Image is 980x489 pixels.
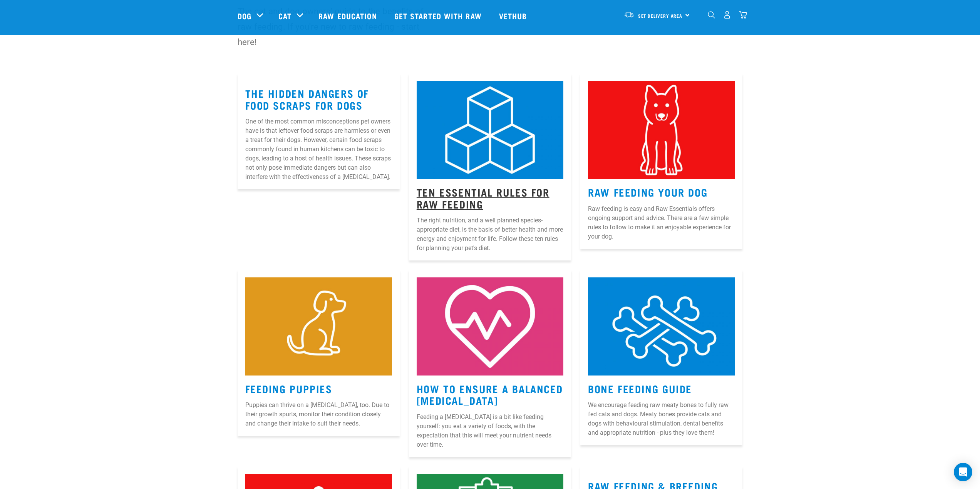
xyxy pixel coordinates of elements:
[588,386,692,391] a: Bone Feeding Guide
[245,117,392,182] p: One of the most common misconceptions pet owners have is that leftover food scraps are harmless o...
[245,401,392,428] p: Puppies can thrive on a [MEDICAL_DATA], too. Due to their growth spurts, monitor their condition ...
[417,81,563,179] img: 1.jpg
[387,0,491,31] a: Get started with Raw
[954,463,972,481] div: Open Intercom Messenger
[245,386,332,391] a: Feeding Puppies
[417,216,563,253] p: The right nutrition, and a well planned species-appropriate diet, is the basis of better health a...
[278,10,291,22] a: Cat
[417,277,563,375] img: 5.jpg
[588,204,735,241] p: Raw feeding is easy and Raw Essentials offers ongoing support and advice. There are a few simple ...
[245,277,392,375] img: Puppy-Icon.jpg
[624,11,634,18] img: van-moving.png
[311,0,386,31] a: Raw Education
[638,14,683,17] span: Set Delivery Area
[588,81,735,179] img: 2.jpg
[417,386,563,403] a: How to Ensure a Balanced [MEDICAL_DATA]
[491,0,537,31] a: Vethub
[245,90,369,108] a: The Hidden Dangers of Food Scraps for Dogs
[417,412,563,449] p: Feeding a [MEDICAL_DATA] is a bit like feeding yourself: you eat a variety of foods, with the exp...
[238,10,251,22] a: Dog
[588,483,718,489] a: Raw Feeding & Breeding
[588,189,707,195] a: Raw Feeding Your Dog
[588,401,735,437] p: We encourage feeding raw meaty bones to fully raw fed cats and dogs. Meaty bones provide cats and...
[417,189,549,207] a: Ten Essential Rules for Raw Feeding
[708,11,715,18] img: home-icon-1@2x.png
[588,277,735,375] img: 6.jpg
[723,11,731,19] img: user.png
[739,11,747,19] img: home-icon@2x.png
